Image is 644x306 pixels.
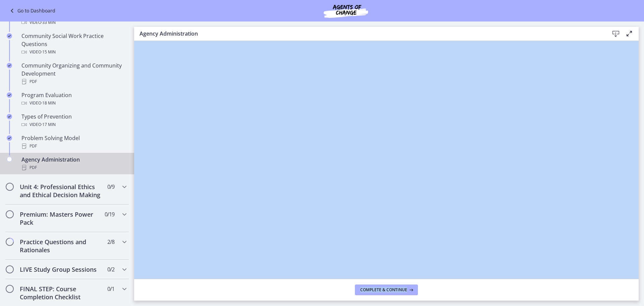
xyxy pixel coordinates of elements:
[107,265,114,273] span: 0 / 2
[7,114,12,119] i: Completed
[140,30,598,38] h3: Agency Administration
[20,285,102,301] h2: FINAL STEP: Course Completion Checklist
[21,91,126,107] div: Program Evaluation
[360,287,407,293] span: Complete & continue
[21,61,126,86] div: Community Organizing and Community Development
[21,18,126,27] div: Video
[21,142,126,150] div: PDF
[21,121,126,129] div: Video
[355,285,418,295] button: Complete & continue
[21,78,126,86] div: PDF
[41,18,56,27] span: · 33 min
[20,210,102,226] h2: Premium: Masters Power Pack
[107,238,114,246] span: 2 / 8
[20,183,102,199] h2: Unit 4: Professional Ethics and Ethical Decision Making
[20,238,102,254] h2: Practice Questions and Rationales
[7,135,12,141] i: Completed
[41,99,56,107] span: · 18 min
[21,32,126,56] div: Community Social Work Practice Questions
[7,92,12,98] i: Completed
[7,33,12,39] i: Completed
[8,7,55,15] a: Go to Dashboard
[21,99,126,107] div: Video
[20,265,102,273] h2: LIVE Study Group Sessions
[107,285,114,293] span: 0 / 1
[41,48,56,56] span: · 15 min
[105,210,114,218] span: 0 / 19
[107,183,114,191] span: 0 / 9
[7,63,12,68] i: Completed
[306,3,386,19] img: Agents of Change
[41,121,56,129] span: · 17 min
[21,113,126,129] div: Types of Prevention
[21,134,126,150] div: Problem Solving Model
[21,48,126,56] div: Video
[21,156,126,172] div: Agency Administration
[21,164,126,172] div: PDF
